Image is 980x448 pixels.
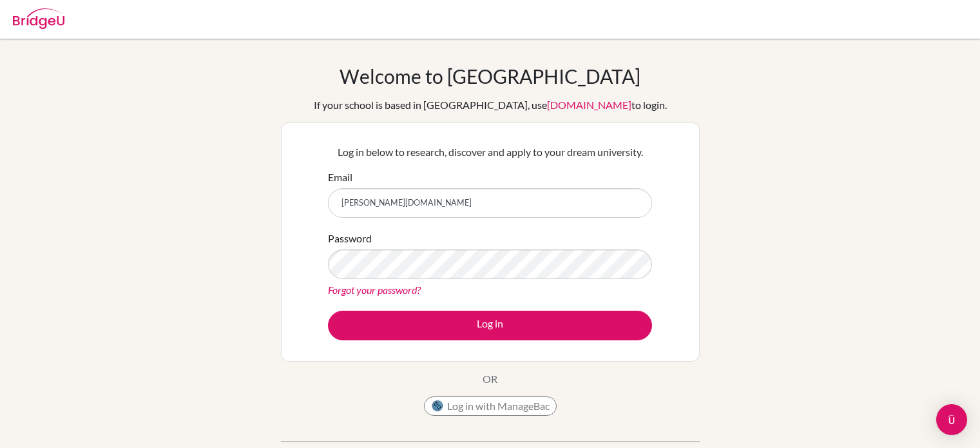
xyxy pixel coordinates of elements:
button: Log in with ManageBac [424,396,557,416]
h1: Welcome to [GEOGRAPHIC_DATA] [340,64,640,88]
button: Log in [328,311,652,340]
div: Open Intercom Messenger [936,404,967,435]
div: If your school is based in [GEOGRAPHIC_DATA], use to login. [314,97,667,113]
a: [DOMAIN_NAME] [547,99,631,111]
img: Bridge-U [13,8,64,29]
label: Password [328,231,372,246]
p: OR [483,371,497,387]
p: Log in below to research, discover and apply to your dream university. [328,144,652,160]
label: Email [328,170,352,185]
a: Forgot your password? [328,284,421,296]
